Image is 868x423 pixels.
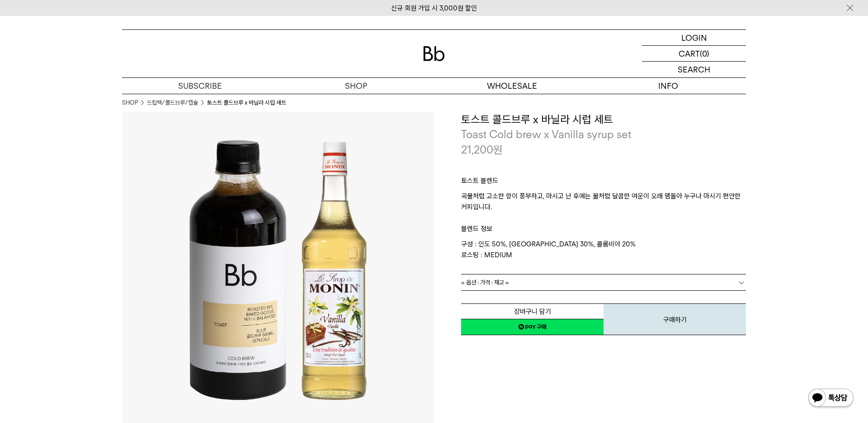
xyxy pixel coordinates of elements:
p: Toast Cold brew x Vanilla syrup set [461,127,746,142]
p: 블렌드 정보 [461,212,746,239]
a: LOGIN [642,30,746,46]
p: SEARCH [678,62,710,77]
p: 곡물처럼 고소한 향이 풍부하고, 마시고 난 후에는 꿀처럼 달콤한 여운이 오래 맴돌아 누구나 마시기 편안한 커피입니다. [461,191,746,212]
p: LOGIN [681,30,707,45]
p: 토스트 블렌드 [461,175,746,191]
a: 새창 [461,319,604,335]
a: CART (0) [642,46,746,62]
span: 원 [493,143,503,156]
p: CART [679,46,700,61]
img: 카카오톡 채널 1:1 채팅 버튼 [807,388,854,409]
li: 토스트 콜드브루 x 바닐라 시럽 세트 [207,98,286,107]
button: 장바구니 담기 [461,303,604,319]
a: SHOP [122,98,138,107]
p: (0) [700,46,709,61]
p: 21,200 [461,142,503,158]
a: 드립백/콜드브루/캡슐 [147,98,198,107]
a: SHOP [278,78,434,94]
img: 로고 [423,46,445,61]
a: SUBSCRIBE [122,78,278,94]
p: 구성 : 인도 50%, [GEOGRAPHIC_DATA] 30%, 콜롬비아 20% 로스팅 : MEDIUM [461,239,746,260]
p: WHOLESALE [434,78,590,94]
p: INFO [590,78,746,94]
a: 신규 회원 가입 시 3,000원 할인 [391,4,477,12]
h3: 토스트 콜드브루 x 바닐라 시럽 세트 [461,112,746,127]
span: = 옵션 : 가격 : 재고 = [461,274,509,290]
button: 구매하기 [604,303,746,335]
